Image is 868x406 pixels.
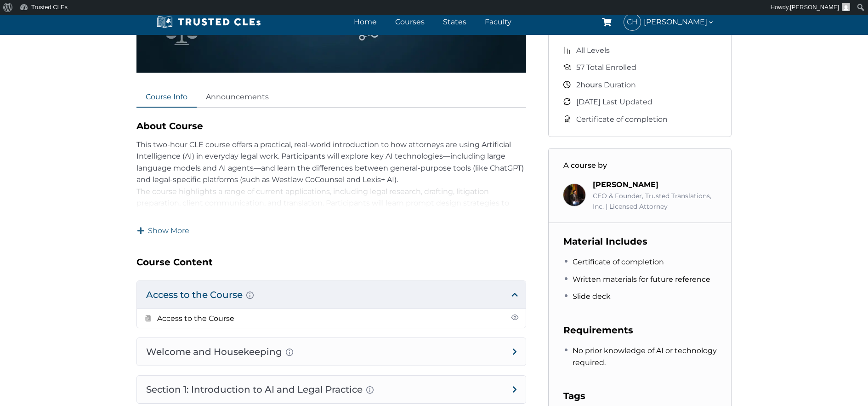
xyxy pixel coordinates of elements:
[563,234,717,249] h3: Material Includes
[441,15,469,29] a: States
[573,345,717,368] span: No prior knowledge of AI or technology required.
[137,281,526,309] h4: Access to the Course
[593,191,717,212] div: CEO & Founder, Trusted Translations, Inc. | Licensed Attorney
[576,96,652,108] span: [DATE] Last Updated
[790,4,839,11] span: [PERSON_NAME]
[576,114,668,126] span: Certificate of completion
[563,389,717,403] h3: Tags
[352,15,379,29] a: Home
[576,80,580,89] span: 2
[573,274,710,286] span: Written materials for future reference
[136,119,526,133] h2: About Course
[573,256,664,268] span: Certificate of completion
[563,160,717,172] h3: A course by
[197,87,278,108] a: Announcements
[576,62,636,74] span: 57 Total Enrolled
[137,338,526,366] h4: Welcome and Housekeeping
[580,80,602,89] span: hours
[644,16,715,28] span: [PERSON_NAME]
[136,255,526,269] h3: Course Content
[137,376,526,403] h4: Section 1: Introduction to AI and Legal Practice
[563,323,717,337] h3: Requirements
[136,225,190,236] a: Show More
[157,314,234,323] a: Access to the Course
[136,87,197,108] a: Course Info
[576,79,636,91] span: Duration
[576,45,610,57] span: All Levels
[393,15,427,29] a: Courses
[624,14,641,30] span: CH
[563,184,585,206] img: Richard Estevez
[148,226,189,236] span: Show More
[136,140,524,184] span: This two-hour CLE course offers a practical, real-world introduction to how attorneys are using A...
[154,15,264,29] img: Trusted CLEs
[482,15,514,29] a: Faculty
[593,180,658,189] a: [PERSON_NAME]
[573,291,611,303] span: Slide deck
